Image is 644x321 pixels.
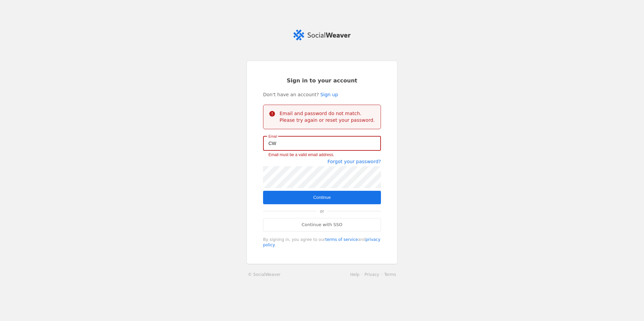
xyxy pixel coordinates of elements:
a: terms of service [325,237,358,242]
mat-label: Email [268,133,277,139]
a: privacy policy [263,237,380,247]
a: Sign up [320,91,338,98]
a: © SocialWeaver [248,271,281,278]
a: Privacy [364,272,379,277]
span: Don't have an account? [263,91,319,98]
a: Forgot your password? [327,159,381,164]
span: Sign in to your account [287,77,357,84]
button: Continue [263,191,381,204]
li: · [359,271,364,278]
div: By signing in, you agree to our and . [263,237,381,248]
a: Terms [384,272,396,277]
div: Email and password do not match. Please try again or reset your password. [280,110,375,123]
span: Email must be a valid email address. [268,152,334,157]
input: Email [268,139,376,147]
a: Help [350,272,359,277]
span: or [317,205,327,218]
a: Continue with SSO [263,218,381,231]
span: Continue [313,194,331,201]
li: · [379,271,384,278]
